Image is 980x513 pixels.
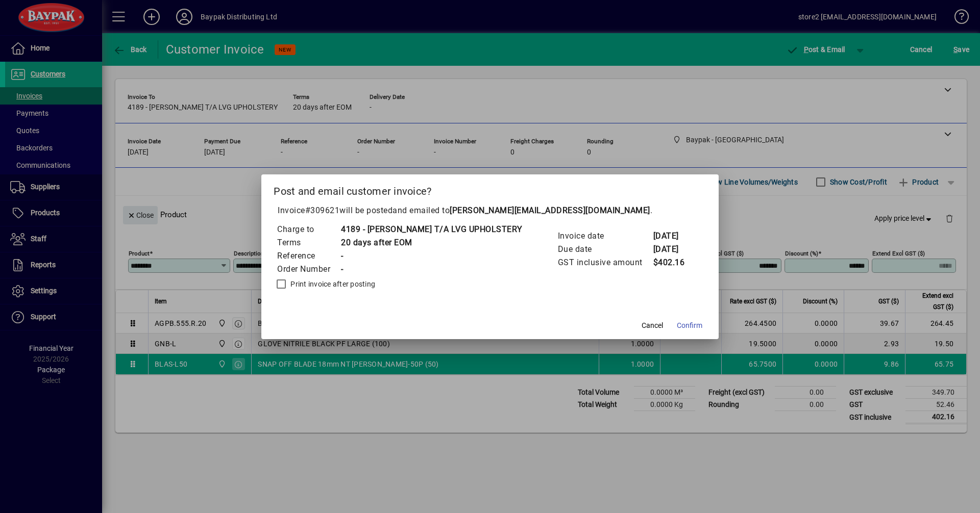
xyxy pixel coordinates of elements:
td: Terms [277,236,340,249]
td: Invoice date [557,229,653,243]
td: Due date [557,243,653,256]
td: GST inclusive amount [557,256,653,269]
td: [DATE] [653,229,694,243]
td: 4189 - [PERSON_NAME] T/A LVG UPHOLSTERY [340,223,523,236]
td: - [340,249,523,263]
td: Order Number [277,263,340,276]
td: - [340,263,523,276]
label: Print invoice after posting [288,279,375,289]
button: Confirm [673,317,706,335]
p: Invoice will be posted . [274,204,706,217]
button: Cancel [636,317,669,335]
td: 20 days after EOM [340,236,523,249]
span: and emailed to [393,206,650,215]
h2: Post and email customer invoice? [261,174,719,204]
span: Confirm [677,320,702,331]
b: [PERSON_NAME][EMAIL_ADDRESS][DOMAIN_NAME] [450,206,650,215]
td: [DATE] [653,243,694,256]
span: #309621 [305,206,340,215]
td: $402.16 [653,256,694,269]
td: Reference [277,249,340,263]
span: Cancel [642,320,663,331]
td: Charge to [277,223,340,236]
